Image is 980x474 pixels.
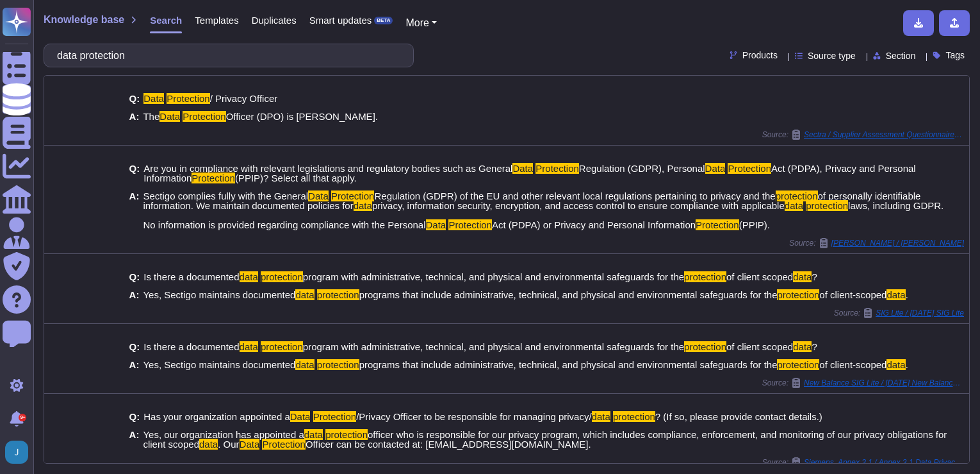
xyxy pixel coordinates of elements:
span: Officer (DPO) is [PERSON_NAME]. [226,111,378,122]
span: programs that include administrative, technical, and physical and environmental safeguards for the [359,289,778,300]
mark: protection [325,429,368,440]
span: (PPIP)? Select all that apply. [235,173,357,183]
span: . [906,359,908,370]
mark: protection [261,341,303,352]
mark: Protection [696,219,739,230]
span: Act (PDPA) or Privacy and Personal Information [492,219,696,230]
span: of client scoped [726,341,793,352]
mark: Protection [535,163,579,174]
span: officer who is responsible for our privacy program, which includes compliance, enforcement, and m... [143,429,947,450]
span: Siemens, Annex 3.1 / Annex 3.1 Data Privacy Supplier Questionnaire [804,459,964,466]
mark: Protection [728,163,771,174]
span: Sectigo complies fully with the General [143,190,308,201]
span: ? [812,271,817,282]
span: /Privacy Officer to be responsible for managing privacy/ [356,411,591,422]
mark: Data [240,439,260,450]
mark: protection [777,289,819,300]
mark: Protection [313,411,357,422]
mark: Protection [262,439,306,450]
span: [PERSON_NAME] / [PERSON_NAME] [831,239,964,247]
mark: data [304,429,323,440]
span: Source: [789,238,964,248]
input: Search a question or template... [51,44,400,67]
b: A: [129,360,140,369]
mark: Protection [192,173,235,183]
span: SIG Lite / [DATE] SIG Lite [876,309,964,317]
span: (PPIP). [739,219,770,230]
span: Regulation (GDPR) of the EU and other relevant local regulations pertaining to privacy and the [374,190,775,201]
div: 9+ [19,414,26,421]
mark: Data [705,163,726,174]
span: Tags [945,51,965,60]
b: A: [129,290,140,300]
span: Yes, our organization has appointed a [143,429,304,440]
mark: data [199,439,218,450]
mark: data [886,359,905,370]
span: of personally identifiable information. We maintain documented policies for [143,190,920,211]
mark: data [295,289,314,300]
b: A: [129,191,140,230]
mark: Protection [331,190,375,201]
span: New Balance SIG Lite / [DATE] New Balance SIG Lite Copy [804,379,964,387]
span: Yes, Sectigo maintains documented [143,289,295,300]
span: Search [150,15,182,25]
mark: data [793,271,812,282]
img: user [5,441,28,464]
span: Source: [762,457,964,468]
span: Source: [834,308,964,318]
mark: Protection [183,111,226,122]
span: program with administrative, technical, and physical and environmental safeguards for the [303,271,684,282]
mark: protection [806,200,848,211]
span: privacy, information security, encryption, and access control to ensure compliance with applicable [372,200,785,211]
mark: Protection [448,219,492,230]
mark: data [240,341,258,352]
span: Act (PDPA), Privacy and Personal Information [143,163,915,183]
span: Duplicates [252,15,297,25]
mark: protection [261,271,303,282]
span: Sectra / Supplier Assessment Questionnaire Sectigo [804,131,964,139]
span: ? (If so, please provide contact details.) [655,411,822,422]
span: of client scoped [726,271,793,282]
mark: Data [512,163,533,174]
span: . Our [218,439,239,450]
mark: data [295,359,314,370]
mark: data [240,271,258,282]
b: Q: [129,342,140,351]
span: of client-scoped [819,359,886,370]
mark: Data [308,190,329,201]
b: A: [129,112,140,121]
mark: protection [684,271,726,282]
span: / Privacy Officer [210,93,278,104]
button: user [3,438,37,466]
b: Q: [129,164,140,183]
div: BETA [374,17,393,24]
mark: protection [317,359,359,370]
mark: protection [777,359,819,370]
mark: protection [776,190,818,201]
mark: protection [684,341,726,352]
mark: data [354,200,372,211]
span: Regulation (GDPR), Personal [579,163,705,174]
b: Q: [129,272,140,282]
span: Smart updates [309,15,372,25]
span: Is there a documented [143,341,239,352]
span: Products [742,51,778,60]
span: Has your organization appointed a [143,411,290,422]
span: . [906,289,908,300]
span: Templates [195,15,238,25]
mark: Data [290,411,311,422]
span: programs that include administrative, technical, and physical and environmental safeguards for the [359,359,778,370]
mark: data [785,200,803,211]
span: Knowledge base [44,15,124,25]
mark: data [886,289,905,300]
b: Q: [129,412,140,421]
mark: Data [159,111,180,122]
mark: data [793,341,812,352]
span: of client-scoped [819,289,886,300]
b: Q: [129,94,140,103]
mark: Protection [167,93,210,104]
mark: data [592,411,610,422]
span: Yes, Sectigo maintains documented [143,359,295,370]
span: The [143,111,159,122]
button: More [405,15,437,31]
